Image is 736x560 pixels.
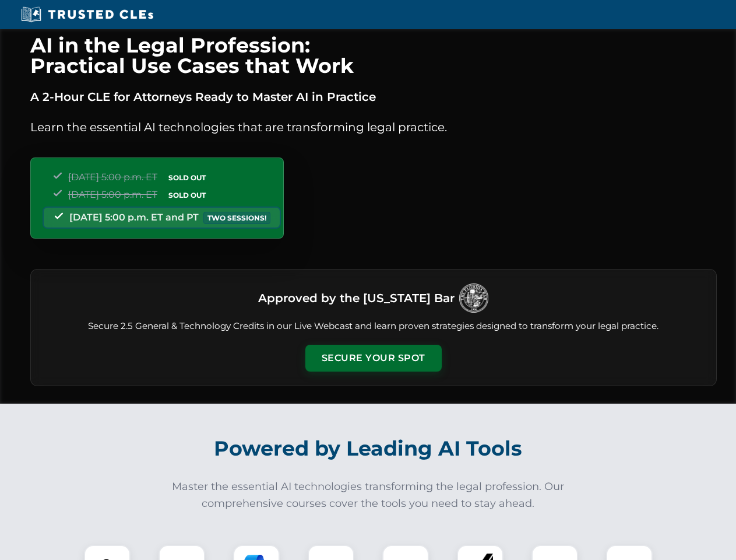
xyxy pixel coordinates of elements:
p: Learn the essential AI technologies that are transforming legal practice. [30,118,717,136]
span: SOLD OUT [164,189,210,201]
p: Master the essential AI technologies transforming the legal profession. Our comprehensive courses... [164,478,572,512]
img: Logo [459,283,488,313]
button: Secure Your Spot [305,345,442,372]
span: [DATE] 5:00 p.m. ET [68,171,157,183]
span: SOLD OUT [164,171,210,184]
h1: AI in the Legal Profession: Practical Use Cases that Work [30,35,717,76]
h3: Approved by the [US_STATE] Bar [258,288,455,309]
p: Secure 2.5 General & Technology Credits in our Live Webcast and learn proven strategies designed ... [45,320,702,333]
h2: Powered by Leading AI Tools [45,428,691,469]
span: [DATE] 5:00 p.m. ET [68,189,157,200]
img: Trusted CLEs [17,6,157,23]
p: A 2-Hour CLE for Attorneys Ready to Master AI in Practice [30,87,717,106]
